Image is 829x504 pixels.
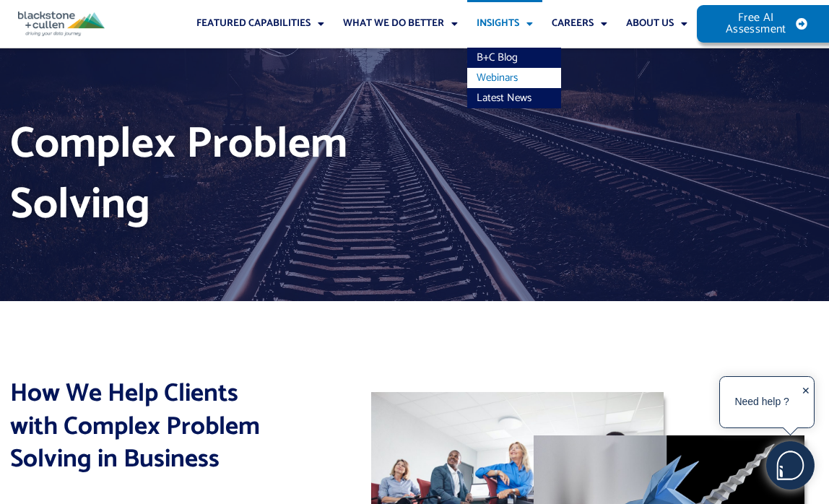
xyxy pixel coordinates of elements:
[767,442,814,489] img: users%2F5SSOSaKfQqXq3cFEnIZRYMEs4ra2%2Fmedia%2Fimages%2F-Bulle%20blanche%20sans%20fond%20%2B%20ma...
[726,12,786,35] span: Free AI Assessment
[467,68,561,88] a: Webinars
[467,88,561,108] a: Latest News
[10,378,289,477] h2: How We Help Clients with Complex Problem Solving in Business
[467,48,561,68] a: B+C Blog
[802,381,810,425] div: ✕
[10,114,424,235] h1: Complex Problem Solving
[467,48,561,108] ul: Insights
[722,379,802,425] div: Need help ?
